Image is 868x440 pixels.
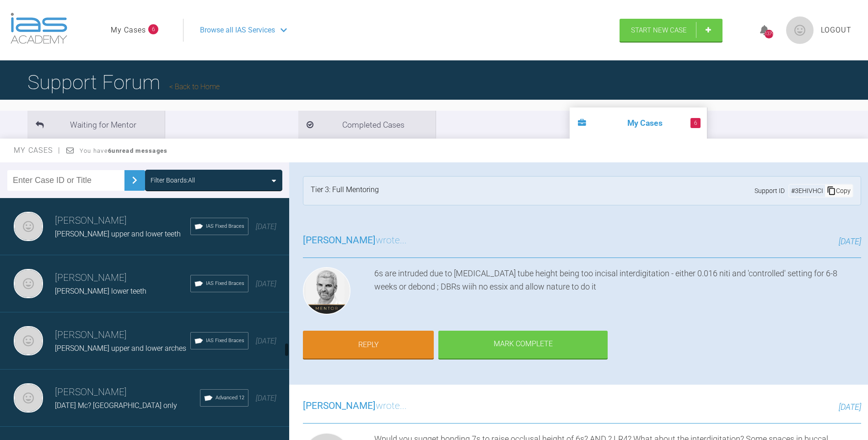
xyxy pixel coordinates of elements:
span: Browse all IAS Services [200,24,275,36]
li: Completed Cases [298,111,436,139]
span: [DATE] [839,402,861,412]
img: profile.png [786,16,814,44]
img: Neil Fearns [14,269,43,298]
a: Back to Home [169,82,220,91]
a: My Cases [111,24,146,36]
span: You have [80,147,168,154]
span: [PERSON_NAME] upper and lower teeth [55,230,181,238]
span: 6 [148,24,158,34]
div: Copy [825,185,852,197]
li: Waiting for Mentor [27,111,165,139]
span: [DATE] Mc? [GEOGRAPHIC_DATA] only [55,401,177,410]
a: Start New Case [620,19,722,42]
span: [DATE] [256,337,276,345]
span: Advanced 12 [216,394,244,402]
div: 6s are intruded due to [MEDICAL_DATA] tube height being too incisal interdigitation - either 0.01... [374,267,861,318]
span: [DATE] [256,394,276,402]
img: Neil Fearns [14,383,43,413]
h3: [PERSON_NAME] [55,213,190,229]
img: chevronRight.28bd32b0.svg [127,173,142,188]
h3: [PERSON_NAME] [55,327,190,343]
strong: 6 unread messages [108,147,167,154]
h3: [PERSON_NAME] [55,385,200,400]
h3: wrote... [303,398,407,414]
span: IAS Fixed Braces [206,222,244,231]
input: Enter Case ID or Title [7,170,124,191]
li: My Cases [570,107,707,139]
span: [PERSON_NAME] lower teeth [55,287,146,295]
span: [DATE] [256,279,276,288]
span: [DATE] [256,222,276,231]
span: IAS Fixed Braces [206,337,244,345]
div: 1379 [765,30,773,38]
img: Ross Hobson [303,267,350,315]
span: [PERSON_NAME] [303,400,376,411]
h3: [PERSON_NAME] [55,270,190,286]
a: Reply [303,331,434,359]
img: Neil Fearns [14,326,43,355]
span: Support ID [755,186,785,196]
span: [PERSON_NAME] upper and lower arches [55,344,186,353]
span: IAS Fixed Braces [206,279,244,288]
img: Neil Fearns [14,212,43,241]
h3: wrote... [303,233,407,248]
div: Mark Complete [438,331,608,359]
span: [PERSON_NAME] [303,235,376,246]
div: Tier 3: Full Mentoring [311,184,379,198]
a: Logout [821,24,852,36]
h1: Support Forum [27,66,220,98]
span: [DATE] [839,236,861,246]
span: 6 [690,118,701,128]
div: Filter Boards: All [151,175,195,185]
span: My Cases [14,146,61,155]
span: Start New Case [631,26,687,34]
div: # 3EHIVHCI [789,186,825,196]
img: logo-light.3e3ef733.png [11,13,67,44]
